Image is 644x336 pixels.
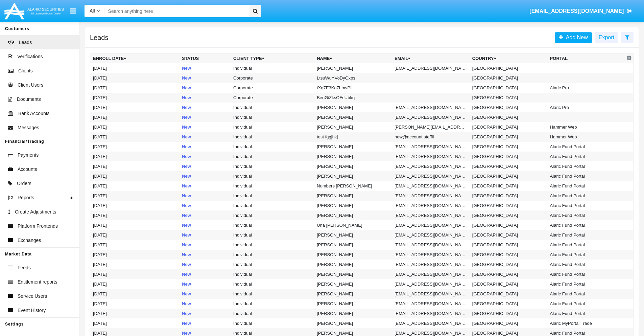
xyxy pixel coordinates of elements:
td: New [179,63,231,73]
td: New [179,171,231,181]
td: Individual [231,269,314,279]
td: [GEOGRAPHIC_DATA] [470,210,547,220]
td: [PERSON_NAME] [314,279,392,289]
span: Payments [18,152,39,159]
td: [GEOGRAPHIC_DATA] [470,171,547,181]
td: Individual [231,181,314,191]
td: New [179,289,231,299]
td: [GEOGRAPHIC_DATA] [470,142,547,152]
span: Client Users [18,82,43,89]
span: Leads [19,39,32,46]
td: [PERSON_NAME] [314,299,392,309]
td: Alaric Fund Portal [547,289,625,299]
td: [EMAIL_ADDRESS][DOMAIN_NAME] [392,152,470,161]
td: New [179,142,231,152]
td: New [179,73,231,83]
td: [DATE] [90,191,180,201]
td: [GEOGRAPHIC_DATA] [470,93,547,103]
td: New [179,83,231,93]
td: [PERSON_NAME] [314,201,392,210]
td: [GEOGRAPHIC_DATA] [470,289,547,299]
td: Alaric Pro [547,83,625,93]
td: Individual [231,289,314,299]
td: Individual [231,171,314,181]
td: [EMAIL_ADDRESS][DOMAIN_NAME] [392,142,470,152]
td: [GEOGRAPHIC_DATA] [470,318,547,328]
td: [GEOGRAPHIC_DATA] [470,103,547,112]
td: [GEOGRAPHIC_DATA] [470,260,547,269]
span: Bank Accounts [18,110,50,117]
td: [PERSON_NAME] [314,112,392,122]
td: Alaric Fund Portal [547,171,625,181]
td: Individual [231,132,314,142]
td: [GEOGRAPHIC_DATA] [470,230,547,240]
span: Exchanges [18,237,41,244]
td: [DATE] [90,210,180,220]
th: Country [470,53,547,64]
td: Individual [231,191,314,201]
td: [PERSON_NAME][EMAIL_ADDRESS] [392,122,470,132]
td: [DATE] [90,250,180,260]
span: Add New [563,35,588,40]
td: [GEOGRAPHIC_DATA] [470,73,547,83]
td: [GEOGRAPHIC_DATA] [470,250,547,260]
td: Alaric Fund Portal [547,269,625,279]
td: BenGiZksOFsUbkq [314,93,392,103]
span: Create Adjustments [15,208,56,216]
td: Una [PERSON_NAME] [314,220,392,230]
th: Enroll Date [90,53,180,64]
td: New [179,132,231,142]
td: New [179,201,231,210]
span: Entitlement reports [18,278,57,286]
td: Alaric Fund Portal [547,210,625,220]
td: Corporate [231,93,314,103]
td: Hammer Web [547,122,625,132]
td: Individual [231,250,314,260]
td: New [179,103,231,112]
td: [GEOGRAPHIC_DATA] [470,83,547,93]
td: [PERSON_NAME] [314,240,392,250]
td: Individual [231,201,314,210]
td: New [179,269,231,279]
span: Feeds [18,264,31,271]
td: Alaric Fund Portal [547,152,625,161]
td: [PERSON_NAME] [314,171,392,181]
td: Alaric Fund Portal [547,181,625,191]
td: [DATE] [90,240,180,250]
td: Individual [231,103,314,112]
td: New [179,161,231,171]
td: [GEOGRAPHIC_DATA] [470,201,547,210]
th: Email [392,53,470,64]
td: [PERSON_NAME] [314,318,392,328]
td: Alaric MyPortal Trade [547,318,625,328]
td: [DATE] [90,171,180,181]
a: All [85,7,105,15]
td: [PERSON_NAME] [314,260,392,269]
h5: Leads [90,35,109,40]
td: [DATE] [90,152,180,161]
td: [EMAIL_ADDRESS][DOMAIN_NAME] [392,309,470,318]
td: [PERSON_NAME] [314,269,392,279]
th: Portal [547,53,625,64]
td: Individual [231,260,314,269]
a: Add New [555,32,592,43]
th: Name [314,53,392,64]
td: New [179,279,231,289]
td: New [179,250,231,260]
td: New [179,220,231,230]
td: Individual [231,309,314,318]
td: [DATE] [90,299,180,309]
td: Alaric Fund Portal [547,299,625,309]
td: [PERSON_NAME] [314,230,392,240]
td: [PERSON_NAME] [314,250,392,260]
td: Individual [231,122,314,132]
td: new@account.steffii [392,132,470,142]
td: [DATE] [90,201,180,210]
th: Client Type [231,53,314,64]
td: [DATE] [90,279,180,289]
td: [GEOGRAPHIC_DATA] [470,220,547,230]
td: Alaric Fund Portal [547,250,625,260]
td: New [179,210,231,220]
td: Corporate [231,73,314,83]
td: Alaric Pro [547,103,625,112]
